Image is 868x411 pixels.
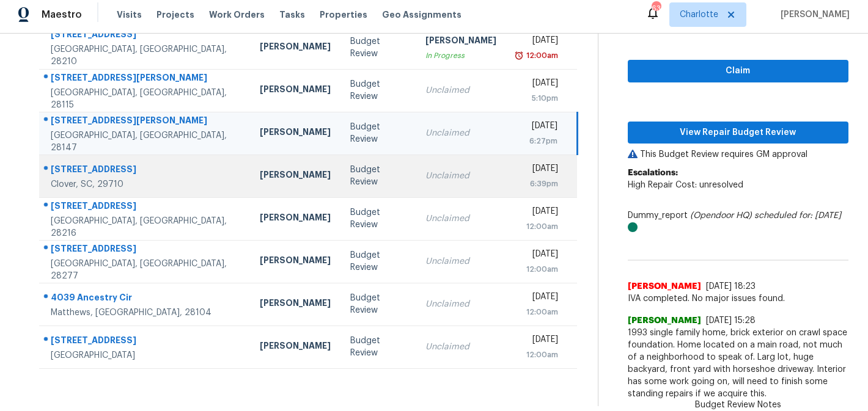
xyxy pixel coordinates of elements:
[516,34,559,49] div: [DATE]
[51,178,240,191] div: Clover, SC, 29710
[628,169,678,177] b: Escalations:
[51,307,240,319] div: Matthews, [GEOGRAPHIC_DATA], 28104
[638,64,839,79] span: Claim
[628,315,701,327] span: [PERSON_NAME]
[425,49,496,62] div: In Progress
[628,280,701,293] span: [PERSON_NAME]
[425,341,496,353] div: Unclaimed
[516,349,559,361] div: 12:00am
[688,399,789,411] span: Budget Review Notes
[516,205,559,220] div: [DATE]
[260,83,331,98] div: [PERSON_NAME]
[516,92,559,104] div: 5:10pm
[260,297,331,312] div: [PERSON_NAME]
[260,340,331,355] div: [PERSON_NAME]
[51,242,240,258] div: [STREET_ADDRESS]
[638,125,839,140] span: View Repair Budget Review
[51,349,240,362] div: [GEOGRAPHIC_DATA]
[51,200,240,215] div: [STREET_ADDRESS]
[42,9,82,21] span: Maestro
[425,255,496,267] div: Unclaimed
[260,254,331,269] div: [PERSON_NAME]
[628,122,848,144] button: View Repair Budget Review
[628,209,848,234] div: Dummy_report
[382,9,462,21] span: Geo Assignments
[425,84,496,96] div: Unclaimed
[706,282,756,291] span: [DATE] 18:23
[350,78,406,103] div: Budget Review
[156,9,194,21] span: Projects
[516,162,559,178] div: [DATE]
[628,60,848,82] button: Claim
[628,293,848,305] span: IVA completed. No major issues found.
[117,9,142,21] span: Visits
[51,43,240,68] div: [GEOGRAPHIC_DATA], [GEOGRAPHIC_DATA], 28210
[350,335,406,359] div: Budget Review
[51,114,240,129] div: [STREET_ADDRESS][PERSON_NAME]
[690,211,752,220] i: (Opendoor HQ)
[51,258,240,282] div: [GEOGRAPHIC_DATA], [GEOGRAPHIC_DATA], 28277
[516,220,559,233] div: 12:00am
[516,333,559,349] div: [DATE]
[628,327,848,400] span: 1993 single family home, brick exterior on crawl space foundation. Home located on a main road, n...
[516,306,559,318] div: 12:00am
[51,129,240,154] div: [GEOGRAPHIC_DATA], [GEOGRAPHIC_DATA], 28147
[425,213,496,225] div: Unclaimed
[51,334,240,349] div: [STREET_ADDRESS]
[51,28,240,43] div: [STREET_ADDRESS]
[260,126,331,141] div: [PERSON_NAME]
[51,215,240,239] div: [GEOGRAPHIC_DATA], [GEOGRAPHIC_DATA], 28216
[425,34,496,49] div: [PERSON_NAME]
[425,298,496,310] div: Unclaimed
[754,211,841,220] i: scheduled for: [DATE]
[516,120,557,135] div: [DATE]
[320,9,367,21] span: Properties
[51,71,240,87] div: [STREET_ADDRESS][PERSON_NAME]
[209,9,265,21] span: Work Orders
[350,164,406,188] div: Budget Review
[706,316,756,325] span: [DATE] 15:28
[350,35,406,60] div: Budget Review
[514,49,524,62] img: Overdue Alarm Icon
[516,178,559,190] div: 6:39pm
[350,249,406,274] div: Budget Review
[279,10,305,19] span: Tasks
[51,87,240,111] div: [GEOGRAPHIC_DATA], [GEOGRAPHIC_DATA], 28115
[516,135,557,147] div: 6:27pm
[516,77,559,92] div: [DATE]
[680,9,718,21] span: Charlotte
[350,206,406,231] div: Budget Review
[260,40,331,56] div: [PERSON_NAME]
[425,170,496,182] div: Unclaimed
[652,2,660,15] div: 63
[628,181,743,189] span: High Repair Cost: unresolved
[524,49,558,62] div: 12:00am
[516,291,559,306] div: [DATE]
[260,169,331,184] div: [PERSON_NAME]
[51,163,240,178] div: [STREET_ADDRESS]
[260,211,331,227] div: [PERSON_NAME]
[628,148,848,161] p: This Budget Review requires GM approval
[776,9,850,21] span: [PERSON_NAME]
[516,263,559,275] div: 12:00am
[425,127,496,139] div: Unclaimed
[516,248,559,263] div: [DATE]
[350,121,406,145] div: Budget Review
[350,292,406,316] div: Budget Review
[51,291,240,307] div: 4039 Ancestry Cir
